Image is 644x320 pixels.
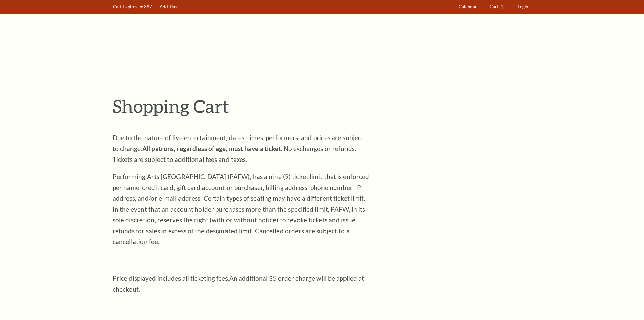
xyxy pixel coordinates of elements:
span: An additional $5 order charge will be applied at checkout. [113,274,364,293]
span: Cart Expires In: [113,4,143,9]
span: (1) [499,4,505,9]
span: Login [518,4,528,9]
span: Due to the nature of live entertainment, dates, times, performers, and prices are subject to chan... [113,134,364,163]
strong: All patrons, regardless of age, must have a ticket [142,145,281,152]
a: Login [514,0,531,14]
p: Performing Arts [GEOGRAPHIC_DATA] (PAFW), has a nine (9) ticket limit that is enforced per name, ... [113,171,369,247]
p: Price displayed includes all ticketing fees. [113,273,369,295]
a: Cart (1) [486,0,508,14]
span: Calendar [459,4,477,9]
a: Add Time [156,0,182,14]
span: 897 [144,4,152,9]
p: Shopping Cart [113,95,532,117]
a: Calendar [455,0,480,14]
span: Cart [490,4,498,9]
